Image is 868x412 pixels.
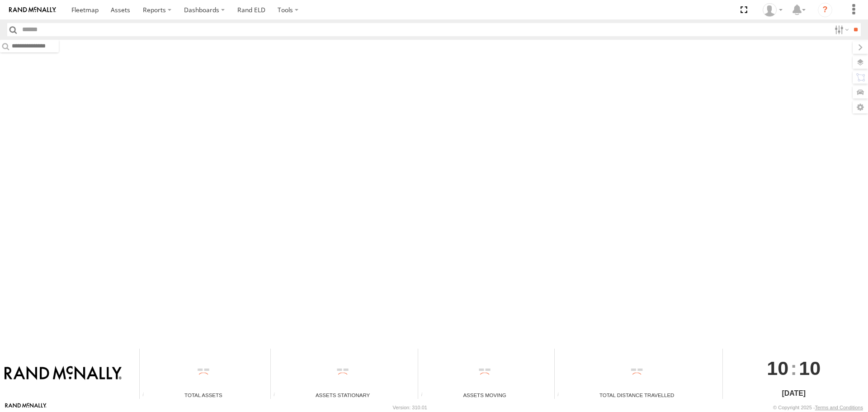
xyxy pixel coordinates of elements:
span: 10 [767,349,788,388]
label: Map Settings [853,101,868,114]
div: Assets Stationary [271,391,415,399]
div: Assets Moving [418,391,551,399]
div: © Copyright 2025 - [773,405,863,410]
label: Search Filter Options [831,23,850,36]
div: Version: 310.01 [393,405,427,410]
div: Total number of assets current stationary. [271,392,284,399]
div: Total Assets [140,391,267,399]
div: Todd Smith [759,3,786,17]
div: [DATE] [723,388,865,399]
span: 10 [799,349,821,388]
div: : [723,349,865,388]
div: Total distance travelled by all assets within specified date range and applied filters [555,392,568,399]
img: Rand McNally [5,366,122,381]
div: Total Distance Travelled [555,391,719,399]
div: Total number of assets current in transit. [418,392,432,399]
a: Visit our Website [5,403,47,412]
img: rand-logo.svg [9,7,56,13]
i: ? [818,3,832,17]
div: Total number of Enabled Assets [140,392,153,399]
a: Terms and Conditions [815,405,863,410]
